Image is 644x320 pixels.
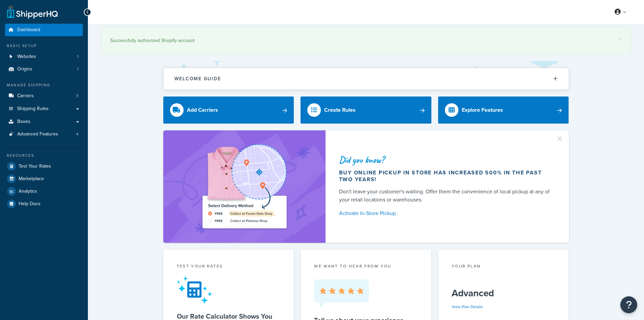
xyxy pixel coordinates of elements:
a: Websites1 [5,50,83,63]
a: Advanced Features4 [5,128,83,141]
span: Origins [17,66,32,72]
a: Add Carriers [163,97,294,124]
a: Dashboard [5,24,83,36]
span: 1 [77,66,78,72]
a: Help Docs [5,198,83,210]
a: × [619,36,622,41]
span: Advanced Features [17,131,58,137]
span: 1 [77,54,78,60]
h5: Advanced [452,288,555,299]
span: Analytics [19,189,37,194]
div: Add Carriers [187,105,218,115]
a: Boxes [5,115,83,128]
div: Create Rules [324,105,356,115]
li: Origins [5,63,83,76]
div: Basic Setup [5,43,83,49]
a: View Plan Details [452,304,483,310]
span: Test Your Rates [19,164,51,169]
div: Successfully authorized Shopify account [110,36,622,45]
span: Shipping Rules [17,106,49,112]
span: Websites [17,54,36,60]
span: Carriers [17,93,34,99]
a: Activate In-Store Pickup [339,209,553,218]
button: Welcome Guide [164,68,569,89]
div: Test your rates [177,263,281,271]
a: Test Your Rates [5,160,83,172]
span: Help Docs [19,201,41,207]
li: Carriers [5,90,83,102]
h2: Welcome Guide [174,76,221,81]
a: Create Rules [301,97,431,124]
a: Explore Features [438,97,569,124]
div: Resources [5,153,83,158]
span: 3 [76,93,78,99]
a: Carriers3 [5,90,83,102]
a: Origins1 [5,63,83,76]
a: Analytics [5,185,83,197]
span: 4 [76,131,78,137]
div: Your Plan [452,263,555,271]
span: Marketplace [19,176,44,182]
span: Dashboard [17,27,40,33]
span: Boxes [17,119,30,125]
a: Marketplace [5,173,83,185]
div: Manage Shipping [5,82,83,88]
div: Buy online pickup in store has increased 500% in the past two years! [339,169,553,183]
li: Websites [5,50,83,63]
div: Don't leave your customer's waiting. Offer them the convenience of local pickup at any of your re... [339,188,553,204]
button: Open Resource Center [620,296,637,313]
img: ad-shirt-map-b0359fc47e01cab431d101c4b569394f6a03f54285957d908178d52f29eb9668.png [183,141,306,233]
p: we want to hear from you [314,263,418,269]
div: Did you know? [339,155,553,165]
li: Advanced Features [5,128,83,141]
div: Explore Features [462,105,503,115]
a: Shipping Rules [5,103,83,115]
